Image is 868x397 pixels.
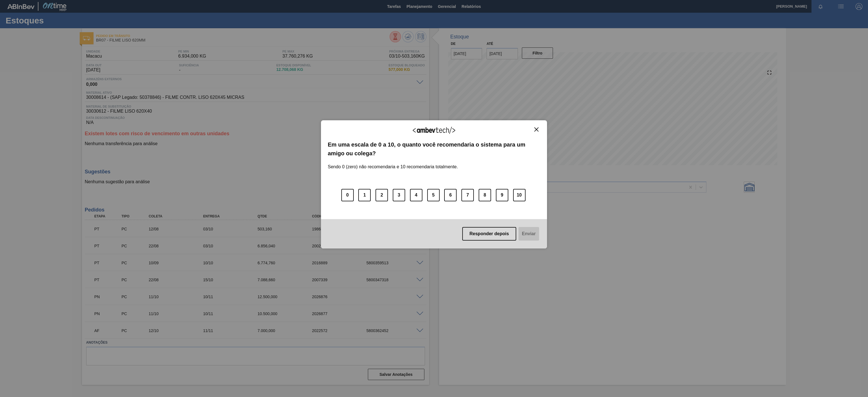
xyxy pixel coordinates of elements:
[376,189,388,201] button: 2
[462,227,517,241] button: Responder depois
[393,189,405,201] button: 3
[513,189,526,201] button: 10
[328,158,458,169] label: Sendo 0 (zero) não recomendaria e 10 recomendaria totalmente.
[479,189,491,201] button: 8
[461,189,474,201] button: 7
[533,127,540,132] button: Close
[410,189,422,201] button: 4
[496,189,508,201] button: 9
[328,140,540,158] label: Em uma escala de 0 a 10, o quanto você recomendaria o sistema para um amigo ou colega?
[358,189,371,201] button: 1
[534,127,539,132] img: Close
[413,127,455,134] img: Logo Ambevtech
[444,189,457,201] button: 6
[341,189,354,201] button: 0
[427,189,440,201] button: 5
